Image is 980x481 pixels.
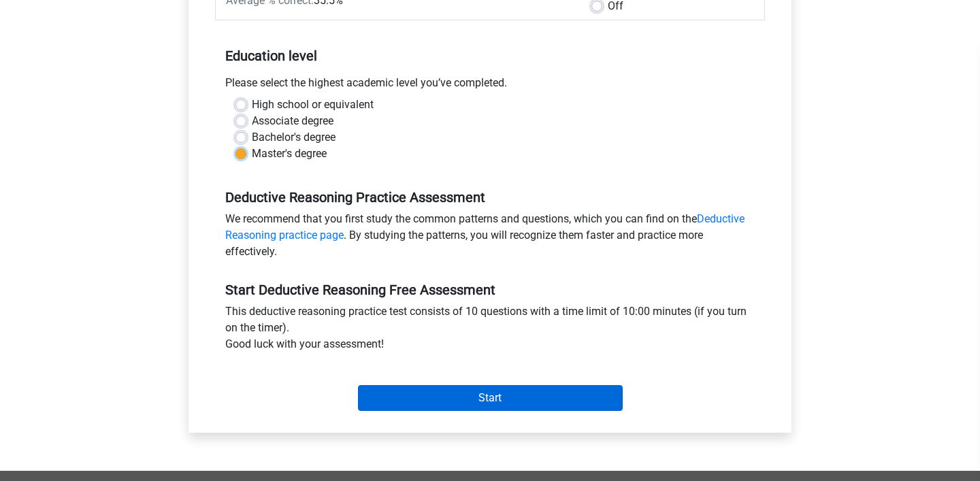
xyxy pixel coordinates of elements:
[215,75,765,97] div: Please select the highest academic level you’ve completed.
[252,146,327,162] label: Master's degree
[225,282,755,298] h5: Start Deductive Reasoning Free Assessment
[225,42,755,69] h5: Education level
[215,303,765,358] div: This deductive reasoning practice test consists of 10 questions with a time limit of 10:00 minute...
[215,211,765,265] div: We recommend that you first study the common patterns and questions, which you can find on the . ...
[225,189,755,205] h5: Deductive Reasoning Practice Assessment
[358,385,623,411] input: Start
[252,113,333,129] label: Associate degree
[252,129,336,146] label: Bachelor's degree
[252,97,374,113] label: High school or equivalent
